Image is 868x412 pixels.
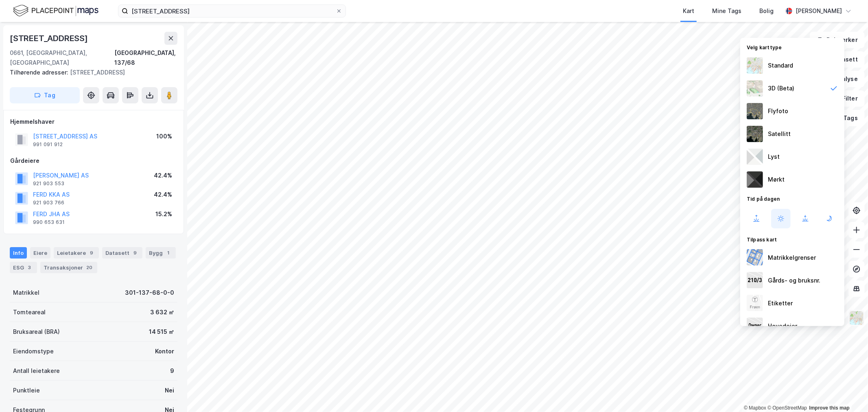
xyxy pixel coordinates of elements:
div: Mine Tags [712,6,741,16]
div: [GEOGRAPHIC_DATA], 137/68 [114,48,177,68]
div: Bygg [146,247,176,259]
button: Tags [827,110,865,126]
a: Mapbox [744,405,766,411]
div: 9 [170,366,174,376]
div: 3D (Beta) [768,83,794,93]
img: logo.f888ab2527a4732fd821a326f86c7f29.svg [13,4,98,18]
div: Nei [165,386,174,395]
div: Bruksareal (BRA) [13,327,60,337]
iframe: Chat Widget [827,373,868,412]
div: 921 903 553 [33,180,64,187]
div: 42.4% [154,171,172,180]
div: Gårdeiere [10,156,177,166]
div: Standard [768,61,793,70]
div: 9 [87,249,96,257]
div: 9 [131,249,139,257]
div: Info [10,247,27,259]
div: 42.4% [154,190,172,199]
div: Hjemmelshaver [10,117,177,127]
img: nCdM7BzjoCAAAAAElFTkSuQmCC [747,171,763,188]
div: 20 [85,263,94,272]
div: 15.2% [155,209,172,219]
div: Leietakere [54,247,99,259]
div: Kontrollprogram for chat [827,373,868,412]
div: Velg karttype [740,39,844,54]
img: cadastreKeys.547ab17ec502f5a4ef2b.jpeg [747,272,763,288]
div: Kontor [155,346,174,356]
div: Gårds- og bruksnr. [768,276,820,285]
input: Søk på adresse, matrikkel, gårdeiere, leietakere eller personer [128,5,336,17]
div: [STREET_ADDRESS] [10,32,90,45]
div: Tid på dagen [740,191,844,206]
div: 991 091 912 [33,141,63,148]
div: Transaksjoner [40,262,97,273]
div: 3 [26,263,34,272]
div: Kart [683,6,694,16]
div: Eiendomstype [13,346,54,356]
div: 14 515 ㎡ [149,327,174,337]
img: 9k= [747,126,763,142]
img: Z [747,57,763,74]
div: Tilpass kart [740,232,844,246]
div: [STREET_ADDRESS] [10,68,171,77]
img: Z [849,310,864,326]
div: Eiere [30,247,50,259]
img: cadastreBorders.cfe08de4b5ddd52a10de.jpeg [747,249,763,265]
div: Hovedeier [768,321,797,331]
div: 0661, [GEOGRAPHIC_DATA], [GEOGRAPHIC_DATA] [10,48,114,68]
div: Flyfoto [768,106,788,116]
img: Z [747,103,763,119]
img: Z [747,80,763,96]
div: Matrikkel [13,288,39,298]
button: Filter [826,90,865,107]
div: Satellitt [768,129,791,139]
div: 990 653 631 [33,219,65,226]
div: Bolig [759,6,774,16]
button: Tag [10,87,80,103]
div: Tomteareal [13,307,46,317]
div: 3 632 ㎡ [150,307,174,317]
a: OpenStreetMap [767,405,807,411]
div: 921 903 766 [33,199,64,206]
div: [PERSON_NAME] [796,6,842,16]
img: luj3wr1y2y3+OchiMxRmMxRlscgabnMEmZ7DJGWxyBpucwSZnsMkZbHIGm5zBJmewyRlscgabnMEmZ7DJGWxyBpucwSZnsMkZ... [747,149,763,165]
div: 100% [156,131,172,141]
div: Punktleie [13,386,40,395]
div: Etiketter [768,298,793,308]
img: majorOwner.b5e170eddb5c04bfeeff.jpeg [747,318,763,334]
div: Matrikkelgrenser [768,253,816,263]
div: Lyst [768,152,780,162]
div: 1 [164,249,173,257]
div: ESG [10,262,37,273]
div: Antall leietakere [13,366,60,376]
img: Z [747,295,763,311]
div: 301-137-68-0-0 [125,288,174,298]
a: Improve this map [809,405,850,411]
div: Mørkt [768,175,785,184]
div: Datasett [102,247,142,259]
span: Tilhørende adresser: [10,69,70,76]
button: Bokmerker [810,32,865,48]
